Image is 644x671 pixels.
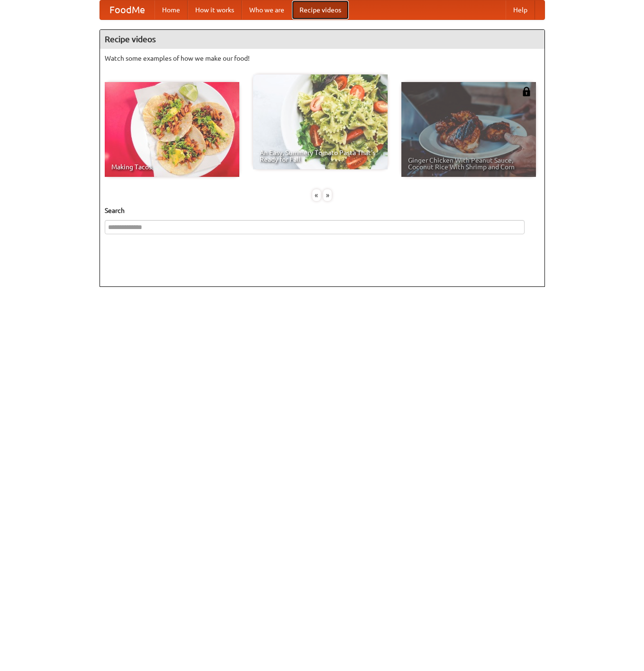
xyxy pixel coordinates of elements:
a: Making Tacos [105,82,239,177]
span: An Easy, Summery Tomato Pasta That's Ready for Fall [260,149,381,163]
div: « [312,189,321,201]
a: An Easy, Summery Tomato Pasta That's Ready for Fall [253,74,388,169]
p: Watch some examples of how we make our food! [105,54,540,63]
a: Home [154,0,188,19]
span: Making Tacos [111,164,233,170]
a: How it works [188,0,242,19]
a: Help [506,0,535,19]
a: Who we are [242,0,292,19]
div: » [323,189,332,201]
a: Recipe videos [292,0,349,19]
h4: Recipe videos [100,30,544,49]
img: 483408.png [522,87,531,96]
a: FoodMe [100,0,154,19]
h5: Search [105,206,540,215]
